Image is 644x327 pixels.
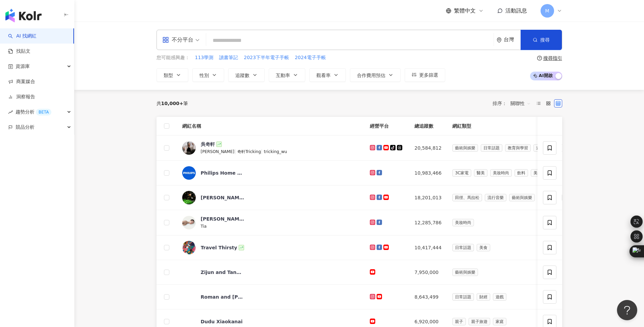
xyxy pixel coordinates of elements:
[182,290,196,304] img: KOL Avatar
[350,68,401,82] button: 合作費用預估
[357,73,385,78] span: 合作費用預估
[490,169,512,177] span: 美妝時尚
[201,294,245,300] div: Roman and [PERSON_NAME]
[537,56,542,60] span: question-circle
[8,48,30,55] a: 找貼文
[195,54,214,61] span: 113學測
[261,149,264,154] span: |
[192,68,224,82] button: 性別
[182,290,359,304] a: KOL AvatarRoman and [PERSON_NAME]
[182,191,359,204] a: KOL Avatar[PERSON_NAME] [PERSON_NAME]
[201,170,245,176] div: Philips Home Living [GEOGRAPHIC_DATA]
[452,144,478,152] span: 藝術與娛樂
[201,244,237,251] div: Travel Thirsty
[177,117,365,135] th: 網紅名稱
[409,210,447,235] td: 12,285,786
[219,54,238,61] button: 讀書筆記
[161,101,184,106] span: 10,000+
[244,54,289,61] span: 2023下半年電子手帳
[364,117,409,135] th: 經營平台
[8,78,35,85] a: 商案媒合
[195,54,214,61] button: 113學測
[276,73,290,78] span: 互動率
[162,36,169,43] span: appstore
[452,169,471,177] span: 3C家電
[481,144,502,152] span: 日常話題
[452,269,478,276] span: 藝術與娛樂
[219,54,238,61] span: 讀書筆記
[454,7,476,15] span: 繁體中文
[405,68,445,82] button: 更多篩選
[543,55,562,61] div: 搜尋指引
[447,117,600,135] th: 網紅類型
[452,318,466,325] span: 親子
[182,241,359,254] a: KOL AvatarTravel Thirsty
[452,219,474,226] span: 美妝時尚
[201,149,235,154] span: [PERSON_NAME]
[182,141,359,155] a: KOL Avatar吳奇軒[PERSON_NAME]|奇軒Tricking|tricking_wu
[409,135,447,161] td: 20,584,812
[493,293,506,301] span: 遊戲
[16,104,51,120] span: 趨勢分析
[309,68,346,82] button: 觀看率
[540,37,550,43] span: 搜尋
[497,37,502,43] span: environment
[469,318,490,325] span: 親子旅遊
[504,37,521,43] div: 台灣
[228,68,265,82] button: 追蹤數
[533,144,547,152] span: 遊戲
[36,109,51,116] div: BETA
[485,194,506,201] span: 流行音樂
[409,285,447,309] td: 8,643,499
[235,73,249,78] span: 追蹤數
[201,141,215,148] div: 吳奇軒
[505,144,531,152] span: 教育與學習
[531,169,544,177] span: 美食
[419,72,438,78] span: 更多篩選
[182,166,359,180] a: KOL AvatarPhilips Home Living [GEOGRAPHIC_DATA]
[237,149,261,154] span: 奇軒Tricking
[182,141,196,155] img: KOL Avatar
[243,54,289,61] button: 2023下半年電子手帳
[182,216,196,229] img: KOL Avatar
[182,266,196,279] img: KOL Avatar
[182,266,359,279] a: KOL AvatarZijun and Tang San
[201,269,245,276] div: Zijun and Tang San
[477,244,490,251] span: 美食
[409,235,447,260] td: 10,417,444
[201,224,207,229] span: Tia
[264,149,287,154] span: tricking_wu
[269,68,305,82] button: 互動率
[182,166,196,180] img: KOL Avatar
[16,120,34,135] span: 競品分析
[295,54,326,61] span: 2024電子手帳
[452,293,474,301] span: 日常話題
[16,59,30,74] span: 資源庫
[182,241,196,254] img: KOL Avatar
[617,300,637,320] iframe: Help Scout Beacon - Open
[164,73,173,78] span: 類型
[509,194,535,201] span: 藝術與娛樂
[545,7,549,15] span: M
[510,98,531,109] span: 關聯性
[409,260,447,285] td: 7,950,000
[201,318,243,325] div: Dudu Xiaokanai
[201,194,245,201] div: [PERSON_NAME] [PERSON_NAME]
[505,7,527,14] span: 活動訊息
[409,161,447,185] td: 10,983,466
[294,54,326,61] button: 2024電子手帳
[515,169,528,177] span: 飲料
[8,94,35,100] a: 洞察報告
[162,34,193,45] div: 不分平台
[201,216,245,222] div: [PERSON_NAME]
[409,117,447,135] th: 總追蹤數
[493,98,534,109] div: 排序：
[182,216,359,230] a: KOL Avatar[PERSON_NAME]Tia
[157,54,190,61] span: 您可能感興趣：
[157,101,188,106] div: 共 筆
[452,194,482,201] span: 田徑、馬拉松
[8,110,13,115] span: rise
[182,191,196,204] img: KOL Avatar
[316,73,331,78] span: 觀看率
[474,169,487,177] span: 醫美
